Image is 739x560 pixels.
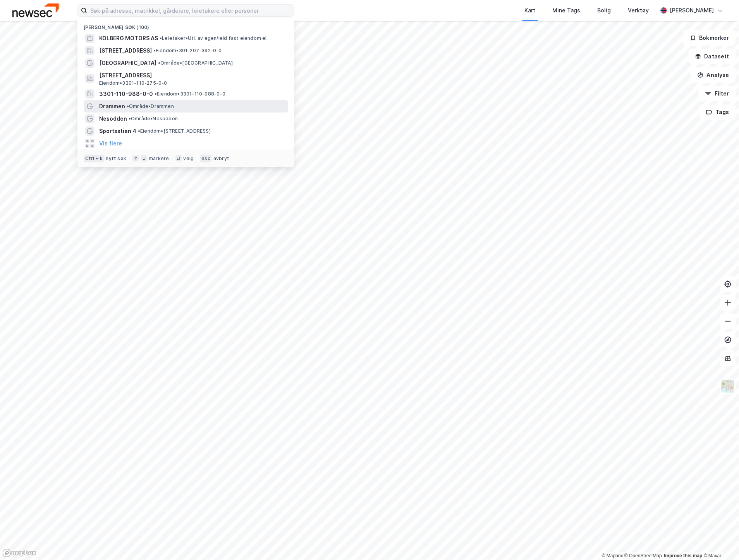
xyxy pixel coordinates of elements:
span: • [153,48,156,53]
span: • [155,91,157,97]
a: Improve this map [664,553,703,559]
input: Søk på adresse, matrikkel, gårdeiere, leietakere eller personer [87,5,294,16]
span: [GEOGRAPHIC_DATA] [99,58,156,68]
button: Vis flere [99,139,122,148]
span: Nesodden [99,114,127,123]
iframe: Chat Widget [700,523,739,560]
div: Ctrl + k [84,155,105,162]
div: velg [184,155,194,162]
a: Mapbox [602,553,623,559]
span: Eiendom • [STREET_ADDRESS] [138,128,211,134]
a: OpenStreetMap [625,553,662,559]
span: Område • Nesodden [129,116,178,122]
span: Eiendom • 3301-110-275-0-0 [99,80,167,86]
span: 3301-110-988-0-0 [99,89,153,99]
button: Analyse [691,67,736,83]
div: nytt søk [106,155,127,162]
div: [PERSON_NAME] [670,6,714,15]
img: newsec-logo.f6e21ccffca1b3a03d2d.png [12,3,59,17]
div: Verktøy [628,6,649,15]
span: • [127,103,129,109]
span: • [160,35,162,41]
button: Bokmerker [684,30,736,46]
span: • [138,128,140,134]
div: Bolig [598,6,611,15]
span: • [158,60,160,66]
div: esc [200,155,212,162]
span: Område • [GEOGRAPHIC_DATA] [158,60,233,66]
span: Leietaker • Utl. av egen/leid fast eiendom el. [160,35,268,41]
span: • [129,116,131,121]
img: Z [721,379,736,394]
div: Kontrollprogram for chat [700,523,739,560]
div: [PERSON_NAME] søk (100) [77,18,294,32]
span: [STREET_ADDRESS] [99,71,285,80]
button: Tags [700,104,736,120]
div: Mine Tags [553,6,581,15]
button: Filter [699,86,736,101]
span: Eiendom • 3301-110-988-0-0 [155,91,225,97]
span: Eiendom • 301-207-392-0-0 [153,48,222,54]
span: KOLBERG MOTORS AS [99,34,158,43]
div: avbryt [213,155,229,162]
a: Mapbox homepage [2,549,36,558]
button: Datasett [689,49,736,64]
span: Sportsstien 4 [99,126,136,136]
div: markere [149,155,169,162]
div: Kart [525,6,536,15]
span: Område • Drammen [127,103,174,109]
span: Drammen [99,102,125,111]
span: [STREET_ADDRESS] [99,46,152,55]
